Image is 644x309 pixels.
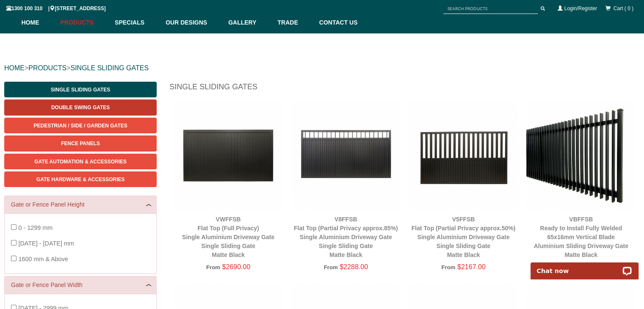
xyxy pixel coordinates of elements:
[51,105,110,110] span: Double Swing Gates
[443,3,538,14] input: SEARCH PRODUCTS
[4,118,157,133] a: Pedestrian / Side / Garden Gates
[294,216,398,258] a: V8FFSBFlat Top (Partial Privacy approx.85%)Single Aluminium Driveway GateSingle Sliding GateMatte...
[6,6,106,11] span: 1300 100 310 | [STREET_ADDRESS]
[525,253,644,279] iframe: LiveChat chat widget
[11,200,150,209] a: Gate or Fence Panel Height
[206,264,220,270] span: From
[534,216,628,258] a: VBFFSBReady to Install Fully Welded 65x16mm Vertical BladeAluminium Sliding Driveway GateMatte Black
[70,64,149,72] a: SINGLE SLIDING GATES
[169,82,640,97] h1: Single Sliding Gates
[4,154,157,169] a: Gate Automation & Accessories
[4,99,157,115] a: Double Swing Gates
[18,240,74,247] span: [DATE] - [DATE] mm
[28,64,66,72] a: PRODUCTS
[61,141,100,146] span: Fence Panels
[18,256,68,262] span: 1600 mm & Above
[315,12,358,33] a: Contact Us
[340,263,368,270] span: $2288.00
[222,263,251,270] span: $2690.00
[51,87,110,93] span: Single Sliding Gates
[18,224,53,231] span: 0 - 1299 mm
[161,12,224,33] a: Our Designs
[11,281,150,290] a: Gate or Fence Panel Width
[324,264,338,270] span: From
[22,12,56,33] a: Home
[4,171,157,187] a: Gate Hardware & Accessories
[564,6,597,11] a: Login/Register
[34,159,127,165] span: Gate Automation & Accessories
[56,12,111,33] a: Products
[614,6,633,11] span: Cart ( 0 )
[182,216,274,258] a: VWFFSBFlat Top (Full Privacy)Single Aluminium Driveway GateSingle Sliding GateMatte Black
[36,177,125,182] span: Gate Hardware & Accessories
[412,216,516,258] a: V5FFSBFlat Top (Partial Privacy approx.50%)Single Aluminium Driveway GateSingle Sliding GateMatte...
[4,135,157,151] a: Fence Panels
[34,123,127,129] span: Pedestrian / Side / Garden Gates
[409,101,518,210] img: V5FFSB - Flat Top (Partial Privacy approx.50%) - Single Aluminium Driveway Gate - Single Sliding ...
[291,101,401,210] img: V8FFSB - Flat Top (Partial Privacy approx.85%) - Single Aluminium Driveway Gate - Single Sliding ...
[224,12,273,33] a: Gallery
[111,12,161,33] a: Specials
[174,101,283,210] img: VWFFSB - Flat Top (Full Privacy) - Single Aluminium Driveway Gate - Single Sliding Gate - Matte B...
[4,82,157,97] a: Single Sliding Gates
[4,55,640,82] div: > >
[526,101,636,210] img: VBFFSB - Ready to Install Fully Welded 65x16mm Vertical Blade - Aluminium Sliding Driveway Gate -...
[441,264,455,270] span: From
[273,12,315,33] a: Trade
[4,64,25,72] a: HOME
[457,263,486,270] span: $2167.00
